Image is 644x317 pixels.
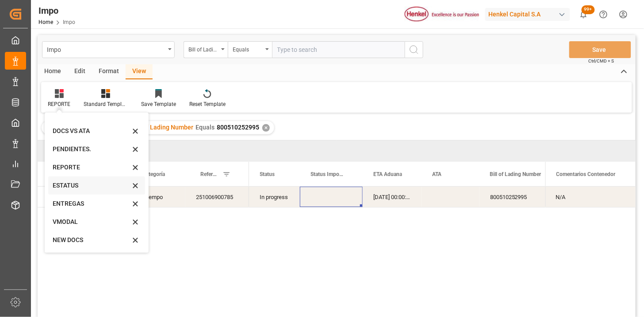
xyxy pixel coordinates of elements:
[53,217,130,227] div: VMODAL
[127,187,185,207] div: En tiempo
[53,199,130,208] div: ENTREGAS
[432,171,441,177] span: ATA
[228,41,272,58] button: open menu
[53,235,130,245] div: NEW DOCS
[582,5,595,14] span: 99+
[363,187,422,207] div: [DATE] 00:00:00
[142,171,165,177] span: Categoría
[84,100,128,108] div: Standard Templates
[188,43,218,54] div: Bill of Lading Number
[569,41,631,58] button: Save
[373,171,402,177] span: ETA Aduana
[185,187,249,207] div: 251006900785
[53,145,130,154] div: PENDIENTES.
[200,171,219,177] span: Referencia Leschaco
[92,64,126,79] div: Format
[42,41,175,58] button: open menu
[38,187,249,207] div: Press SPACE to select this row.
[47,43,165,55] div: Impo
[68,64,92,79] div: Edit
[38,4,75,17] div: Impo
[260,171,275,177] span: Status
[485,8,570,21] div: Henkel Capital S.A
[545,187,636,207] div: Press SPACE to select this row.
[53,163,130,172] div: REPORTE
[310,171,344,177] span: Status Importación
[490,171,541,177] span: Bill of Lading Number
[53,181,130,190] div: ESTATUS
[405,7,479,22] img: Henkel%20logo.jpg_1689854090.jpg
[141,100,176,108] div: Save Template
[189,100,226,108] div: Reset Template
[545,187,636,207] div: N/A
[272,41,405,58] input: Type to search
[195,124,215,131] span: Equals
[38,19,53,25] a: Home
[48,100,70,108] div: REPORTE
[589,58,614,64] span: Ctrl/CMD + S
[594,4,613,24] button: Help Center
[126,64,153,79] div: View
[38,64,68,79] div: Home
[249,187,300,207] div: In progress
[53,126,130,136] div: DOCS VS ATA
[556,171,616,177] span: Comentarios Contenedor
[262,124,270,132] div: ✕
[574,4,594,24] button: show 100 new notifications
[485,6,574,23] button: Henkel Capital S.A
[132,124,193,131] span: Bill of Lading Number
[479,187,568,207] div: 800510252995
[405,41,423,58] button: search button
[217,124,259,131] span: 800510252995
[233,43,263,54] div: Equals
[184,41,228,58] button: open menu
